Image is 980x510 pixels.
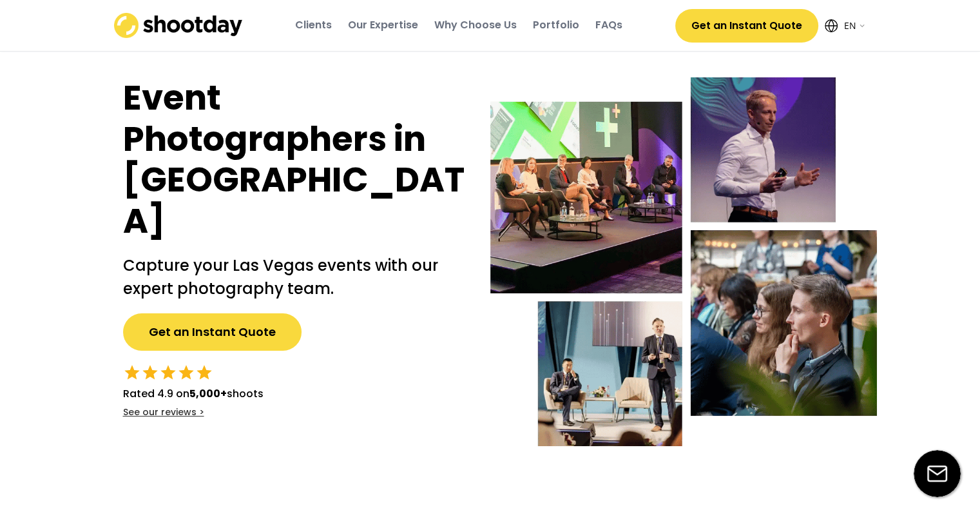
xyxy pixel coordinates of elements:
div: See our reviews > [123,406,204,419]
button: star [195,364,213,382]
h2: Capture your Las Vegas events with our expert photography team. [123,254,465,300]
div: Portfolio [533,18,579,32]
button: star [177,364,195,382]
img: Event-hero-intl%402x.webp [490,77,877,446]
button: Get an Instant Quote [123,313,302,351]
div: Our Expertise [348,18,418,32]
div: FAQs [595,18,622,32]
button: Get an Instant Quote [675,9,818,43]
button: star [123,364,141,382]
strong: 5,000+ [189,386,227,401]
div: Rated 4.9 on shoots [123,386,264,402]
button: star [141,364,159,382]
img: shootday_logo.png [114,13,243,38]
h1: Event Photographers in [GEOGRAPHIC_DATA] [123,77,465,241]
div: Why Choose Us [434,18,517,32]
button: star [159,364,177,382]
img: email-icon%20%281%29.svg [914,450,961,497]
img: Icon%20feather-globe%20%281%29.svg [825,19,838,32]
div: Clients [295,18,332,32]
